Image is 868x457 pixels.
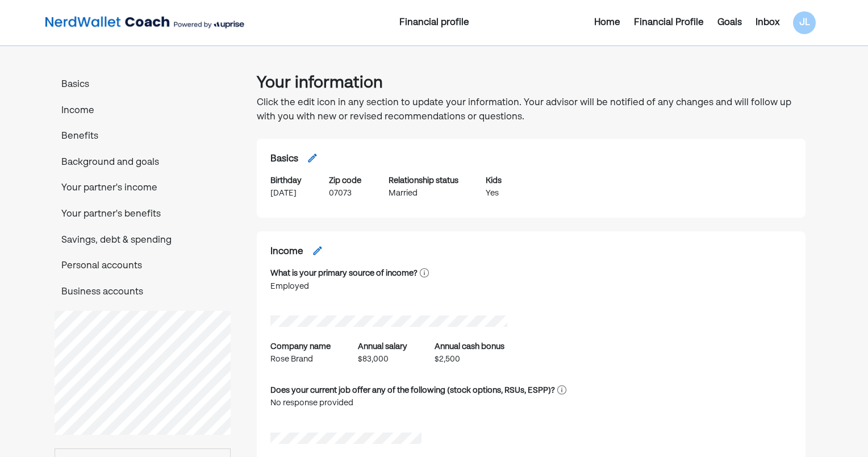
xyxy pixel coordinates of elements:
[270,175,302,187] div: Birthday
[270,280,429,293] div: Employed
[435,353,504,365] div: $2,500
[257,70,806,96] h1: Your information
[270,187,302,200] div: [DATE]
[55,130,231,144] p: Benefits
[793,11,816,34] div: JL
[306,16,562,30] div: Financial profile
[270,152,298,167] h2: Basics
[594,16,620,30] div: Home
[55,259,231,274] p: Personal accounts
[389,175,458,187] div: Relationship status
[55,181,231,196] p: Your partner's income
[435,340,504,353] div: Annual cash bonus
[756,16,779,30] div: Inbox
[634,16,704,30] div: Financial Profile
[270,267,418,280] div: What is your primary source of income?
[358,353,407,365] div: $83,000
[329,187,361,200] div: 07073
[55,207,231,222] p: Your partner's benefits
[270,384,555,397] div: Does your current job offer any of the following (stock options, RSUs, ESPP)?
[717,16,742,30] div: Goals
[329,175,361,187] div: Zip code
[55,234,231,248] p: Savings, debt & spending
[486,175,502,187] div: Kids
[270,397,498,409] div: No response provided
[55,104,231,119] p: Income
[486,187,502,200] div: Yes
[55,156,231,171] p: Background and goals
[270,353,331,365] div: Rose Brand
[270,340,331,353] div: Company name
[270,245,303,260] h2: Income
[358,340,407,353] div: Annual salary
[55,78,231,93] p: Basics
[55,285,231,300] p: Business accounts
[257,96,806,125] p: Click the edit icon in any section to update your information. Your advisor will be notified of a...
[389,187,458,200] div: Married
